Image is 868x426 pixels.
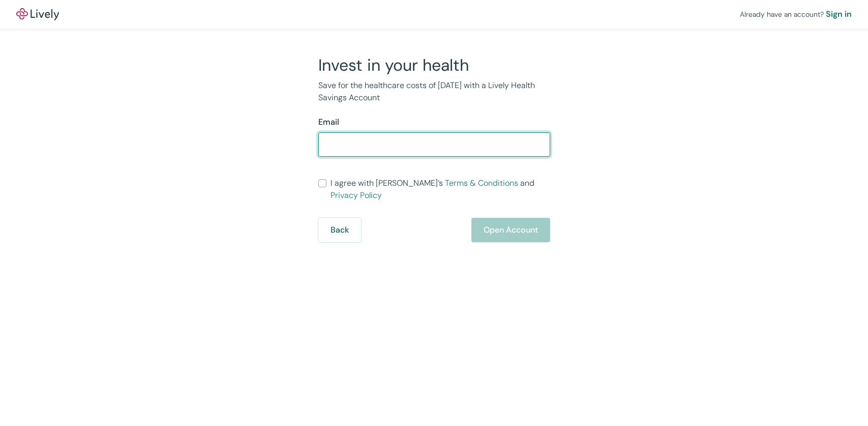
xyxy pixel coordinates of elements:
span: I agree with [PERSON_NAME]’s and [331,177,550,202]
label: Email [318,116,339,128]
button: Back [318,218,361,242]
a: Sign in [826,8,852,20]
img: Lively [16,8,59,20]
p: Save for the healthcare costs of [DATE] with a Lively Health Savings Account [318,79,550,104]
a: LivelyLively [16,8,59,20]
h2: Invest in your health [318,55,550,75]
div: Already have an account? [740,8,852,20]
a: Privacy Policy [331,190,382,201]
a: Terms & Conditions [445,178,518,188]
